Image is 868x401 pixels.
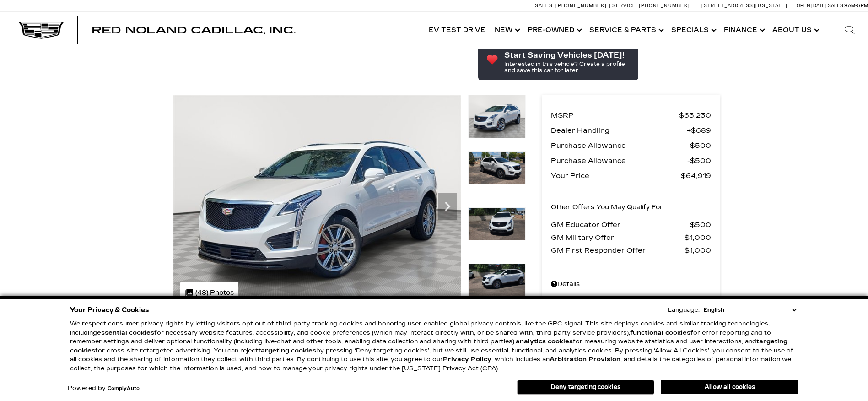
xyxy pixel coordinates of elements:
[668,307,700,313] div: Language:
[701,3,787,9] a: [STREET_ADDRESS][US_STATE]
[585,12,667,49] a: Service & Parts
[685,231,711,244] span: $1,000
[701,305,798,314] select: Language Select
[719,12,768,49] a: Finance
[681,169,711,182] span: $64,919
[468,95,526,138] img: New 2025 Crystal White Tricoat Cadillac Sport image 1
[550,356,620,363] strong: Arbitration Provision
[551,231,685,244] span: GM Military Offer
[68,385,140,391] div: Powered by
[551,244,685,257] span: GM First Responder Offer
[180,282,238,304] div: (48) Photos
[828,3,844,9] span: Sales:
[97,329,154,336] strong: essential cookies
[551,109,679,122] span: MSRP
[612,3,637,9] span: Service:
[687,139,711,152] span: $500
[551,169,711,182] a: Your Price $64,919
[630,329,690,336] strong: functional cookies
[797,3,827,9] span: Open [DATE]
[424,12,490,49] a: EV Test Drive
[551,139,687,152] span: Purchase Allowance
[768,12,822,49] a: About Us
[551,218,690,231] span: GM Educator Offer
[661,380,798,394] button: Allow all cookies
[551,201,663,214] p: Other Offers You May Qualify For
[551,244,711,257] a: GM First Responder Offer $1,000
[687,124,711,137] span: $689
[108,386,140,391] a: ComplyAuto
[555,3,607,9] span: [PHONE_NUMBER]
[551,231,711,244] a: GM Military Offer $1,000
[490,12,523,49] a: New
[551,154,687,167] span: Purchase Allowance
[173,95,461,311] img: New 2025 Crystal White Tricoat Cadillac Sport image 1
[690,218,711,231] span: $500
[551,139,711,152] a: Purchase Allowance $500
[679,109,711,122] span: $65,230
[844,3,868,9] span: 9 AM-6 PM
[551,278,711,291] a: Details
[551,124,711,137] a: Dealer Handling $689
[687,154,711,167] span: $500
[70,338,787,354] strong: targeting cookies
[70,320,798,373] p: We respect consumer privacy rights by letting visitors opt out of third-party tracking cookies an...
[551,218,711,231] a: GM Educator Offer $500
[516,338,573,345] strong: analytics cookies
[468,264,526,297] img: New 2025 Crystal White Tricoat Cadillac Sport image 4
[523,12,585,49] a: Pre-Owned
[70,303,149,316] span: Your Privacy & Cookies
[685,244,711,257] span: $1,000
[18,22,64,39] img: Cadillac Dark Logo with Cadillac White Text
[92,26,296,35] a: Red Noland Cadillac, Inc.
[609,3,692,8] a: Service: [PHONE_NUMBER]
[667,12,719,49] a: Specials
[517,380,654,395] button: Deny targeting cookies
[468,207,526,240] img: New 2025 Crystal White Tricoat Cadillac Sport image 3
[639,3,690,9] span: [PHONE_NUMBER]
[551,154,711,167] a: Purchase Allowance $500
[551,124,687,137] span: Dealer Handling
[468,151,526,184] img: New 2025 Crystal White Tricoat Cadillac Sport image 2
[535,3,609,8] a: Sales: [PHONE_NUMBER]
[443,356,491,363] a: Privacy Policy
[551,109,711,122] a: MSRP $65,230
[551,169,681,182] span: Your Price
[258,347,316,354] strong: targeting cookies
[535,3,554,9] span: Sales:
[438,193,457,220] div: Next
[92,25,296,36] span: Red Noland Cadillac, Inc.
